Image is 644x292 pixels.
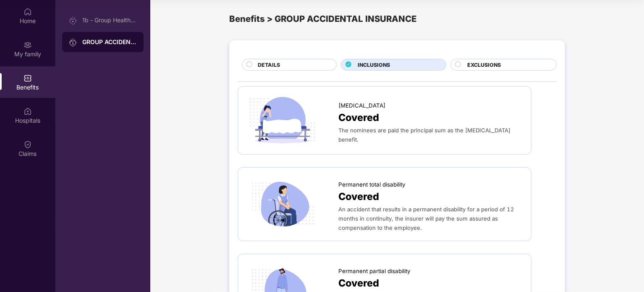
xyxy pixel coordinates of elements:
[358,61,390,69] span: INCLUSIONS
[467,61,501,69] span: EXCLUSIONS
[338,127,510,143] span: The nominees are paid the principal sum as the [MEDICAL_DATA] benefit.
[338,180,406,189] span: Permanent total disability
[24,8,32,16] img: svg+xml;base64,PHN2ZyBpZD0iSG9tZSIgeG1sbnM9Imh0dHA6Ly93d3cudzMub3JnLzIwMDAvc3ZnIiB3aWR0aD0iMjAiIG...
[338,276,379,291] span: Covered
[24,41,32,49] img: svg+xml;base64,PHN2ZyB3aWR0aD0iMjAiIGhlaWdodD0iMjAiIHZpZXdCb3g9IjAgMCAyMCAyMCIgZmlsbD0ibm9uZSIgeG...
[69,38,77,47] img: svg+xml;base64,PHN2ZyB3aWR0aD0iMjAiIGhlaWdodD0iMjAiIHZpZXdCb3g9IjAgMCAyMCAyMCIgZmlsbD0ibm9uZSIgeG...
[82,38,137,46] div: GROUP ACCIDENTAL INSURANCE
[24,74,32,82] img: svg+xml;base64,PHN2ZyBpZD0iQmVuZWZpdHMiIHhtbG5zPSJodHRwOi8vd3d3LnczLm9yZy8yMDAwL3N2ZyIgd2lkdGg9Ij...
[338,110,379,126] span: Covered
[338,267,411,276] span: Permanent partial disability
[338,101,385,110] span: [MEDICAL_DATA]
[69,16,77,25] img: svg+xml;base64,PHN2ZyB3aWR0aD0iMjAiIGhlaWdodD0iMjAiIHZpZXdCb3g9IjAgMCAyMCAyMCIgZmlsbD0ibm9uZSIgeG...
[246,179,319,229] img: icon
[82,17,137,24] div: 1b - Group Health Insurance
[24,107,32,116] img: svg+xml;base64,PHN2ZyBpZD0iSG9zcGl0YWxzIiB4bWxucz0iaHR0cDovL3d3dy53My5vcmcvMjAwMC9zdmciIHdpZHRoPS...
[258,61,280,69] span: DETAILS
[24,140,32,149] img: svg+xml;base64,PHN2ZyBpZD0iQ2xhaW0iIHhtbG5zPSJodHRwOi8vd3d3LnczLm9yZy8yMDAwL3N2ZyIgd2lkdGg9IjIwIi...
[338,189,379,205] span: Covered
[246,95,319,145] img: icon
[338,206,514,231] span: An accident that results in a permanent disability for a period of 12 months in continuity, the i...
[229,12,565,26] div: Benefits > GROUP ACCIDENTAL INSURANCE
